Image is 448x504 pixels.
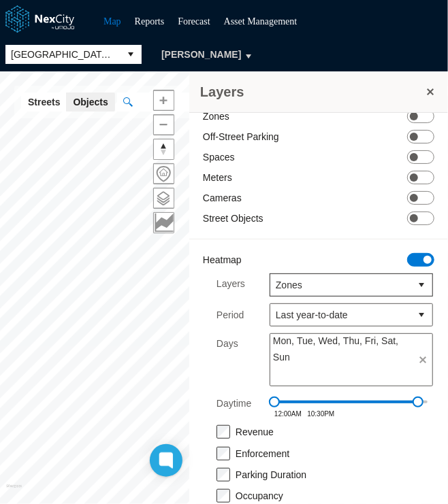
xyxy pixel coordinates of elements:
[217,273,245,297] label: Layers
[203,191,242,205] label: Cameras
[154,115,174,135] span: Zoom out
[217,333,238,386] label: Days
[203,110,229,123] label: Zones
[217,393,251,418] label: Daytime
[236,469,306,480] label: Parking Duration
[203,150,235,164] label: Spaces
[153,163,174,184] button: Home
[147,43,255,66] button: [PERSON_NAME]
[203,171,232,184] label: Meters
[411,274,432,296] button: select
[319,334,340,348] span: Wed,
[381,334,398,348] span: Sat,
[413,397,423,407] span: Drag
[21,93,67,112] button: Streets
[178,16,210,27] a: Forecast
[269,397,280,407] span: Drag
[103,16,121,27] a: Map
[236,490,283,501] label: Occupancy
[153,90,174,111] button: Zoom in
[217,308,244,322] label: Period
[66,93,114,112] button: Objects
[411,304,432,326] button: select
[203,253,242,267] label: Heatmap
[224,16,298,27] a: Asset Management
[297,334,316,348] span: Tue,
[153,114,174,135] button: Zoom out
[365,334,379,348] span: Fri,
[343,334,362,348] span: Thu,
[273,334,294,348] span: Mon,
[135,16,165,27] a: Reports
[236,426,274,437] label: Revenue
[161,48,241,61] span: [PERSON_NAME]
[274,401,418,403] div: 0 - 1350
[154,90,174,110] span: Zoom in
[203,212,263,225] label: Street Objects
[28,95,60,109] span: Streets
[273,350,290,364] span: Sun
[200,82,423,101] h3: Layers
[236,448,289,459] label: Enforcement
[413,350,432,369] span: clear
[276,308,405,322] span: Last year-to-date
[73,95,108,109] span: Objects
[274,410,302,418] span: 12:00AM
[153,188,174,209] button: Layers management
[307,410,334,418] span: 10:30PM
[154,139,174,159] span: Reset bearing to north
[153,139,174,160] button: Reset bearing to north
[6,484,22,500] a: Mapbox homepage
[153,212,174,233] button: Key metrics
[120,45,142,64] button: select
[276,278,405,292] span: Zones
[11,48,114,61] span: [GEOGRAPHIC_DATA][PERSON_NAME]
[203,130,279,144] label: Off-Street Parking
